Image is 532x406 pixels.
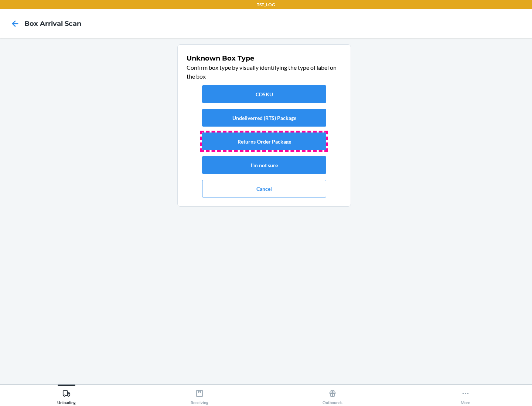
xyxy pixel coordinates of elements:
[202,180,326,197] button: Cancel
[323,386,342,405] div: Outbounds
[461,386,470,405] div: More
[187,54,342,63] h1: Unknown Box Type
[399,385,532,405] button: More
[202,133,326,150] button: Returns Order Package
[57,386,76,405] div: Unloading
[24,19,81,28] h4: Box Arrival Scan
[202,156,326,174] button: I'm not sure
[133,385,266,405] button: Receiving
[202,85,326,103] button: CDSKU
[191,386,208,405] div: Receiving
[187,63,342,81] p: Confirm box type by visually identifying the type of label on the box
[202,109,326,127] button: Undeliverred (RTS) Package
[257,1,275,8] p: TST_LOG
[266,385,399,405] button: Outbounds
